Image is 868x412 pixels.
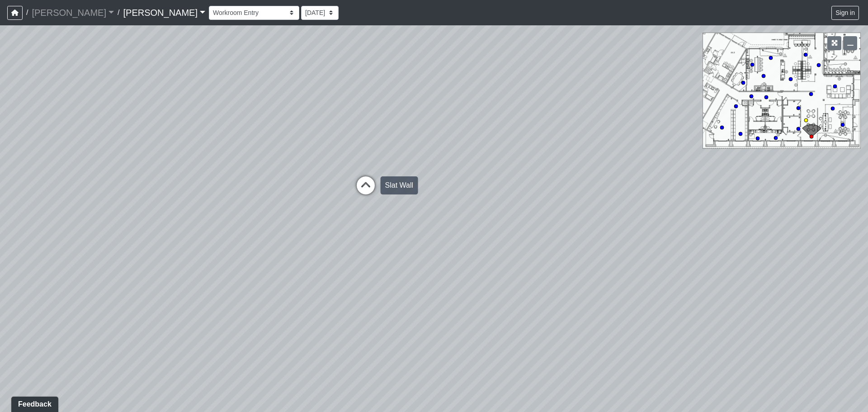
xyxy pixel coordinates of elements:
button: Sign in [831,6,859,20]
iframe: Ybug feedback widget [7,394,60,412]
span: / [114,4,123,22]
div: Slat Wall [381,176,418,194]
a: [PERSON_NAME] [123,4,205,22]
span: / [23,4,32,22]
a: [PERSON_NAME] [32,4,114,22]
